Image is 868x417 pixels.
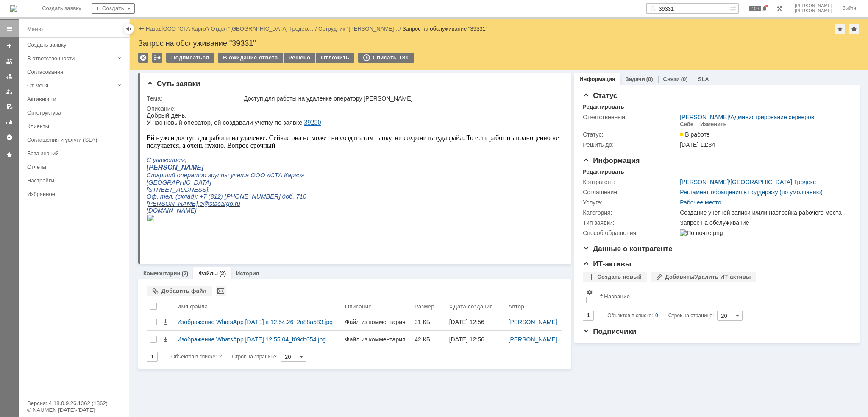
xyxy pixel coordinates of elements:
[680,219,846,226] div: Запрос на обслуживание
[27,69,124,75] div: Согласования
[177,336,338,343] div: Изображение WhatsApp [DATE] 12.55.04_f09cb054.jpg
[219,352,222,362] div: 2
[152,53,162,63] div: Работа с массовостью
[147,105,560,112] div: Описание:
[730,114,814,120] a: Администрирование серверов
[27,55,114,62] div: В ответственности
[219,270,226,277] div: (2)
[174,299,342,313] th: Имя файла
[509,303,525,310] div: Автор
[583,245,673,253] span: Данные о контрагенте
[583,219,678,226] div: Тип заявки:
[583,189,678,196] div: Соглашение:
[774,3,785,14] a: Перейти в интерфейс администратора
[24,133,127,146] a: Соглашения и услуги (SLA)
[138,39,860,48] div: Запрос на обслуживание "39331"
[162,319,169,325] span: Скачать файл
[415,319,442,325] div: 31 КБ
[680,114,729,120] a: [PERSON_NAME]
[749,6,761,11] span: 100
[3,85,16,98] a: Мои заявки
[583,104,624,110] div: Редактировать
[795,8,832,14] span: [PERSON_NAME]
[509,336,557,343] a: [PERSON_NAME]
[345,336,408,343] div: Файл из комментария
[177,319,338,325] div: Изображение WhatsApp [DATE] в 12.54.26_2a88a583.jpg
[680,199,721,206] a: Рабочее место
[177,303,208,310] div: Имя файла
[236,270,259,277] a: История
[27,24,43,34] div: Меню
[53,88,56,95] span: e
[24,174,127,187] a: Настройки
[680,229,723,236] img: По почте.png
[583,199,678,206] div: Услуга:
[730,179,816,185] a: [GEOGRAPHIC_DATA] Тродекс
[680,179,729,185] a: [PERSON_NAME]
[3,54,16,68] a: Заявки на командах
[446,299,505,313] th: Дата создания
[453,303,493,310] div: Дата создания
[505,299,563,313] th: Автор
[680,209,846,216] div: Создание учетной записи и/или настройка рабочего места
[211,25,315,32] a: Отдел "[GEOGRAPHIC_DATA] Тродекс…
[700,121,727,128] div: Изменить
[27,137,124,143] div: Соглашения и услуги (SLA)
[604,293,630,299] div: Название
[24,120,127,133] a: Клиенты
[583,168,624,175] div: Редактировать
[680,114,814,120] div: /
[78,81,160,88] span: [PHONE_NUMBER] доб. 710
[27,400,120,406] div: Версия: 4.18.0.9.26.1362 (1362)
[24,38,127,51] a: Создать заявку
[626,76,645,82] a: Задачи
[835,24,845,34] div: Добавить в избранное
[138,53,148,63] div: Удалить
[3,70,16,83] a: Заявки в моей ответственности
[27,82,114,89] div: От меня
[10,5,17,12] img: logo
[211,25,319,32] div: /
[157,7,174,14] a: 39250
[449,336,484,343] div: [DATE] 12:56
[583,209,678,216] div: Категория:
[244,95,558,102] div: Доступ для работы на удаленке оператору [PERSON_NAME]
[27,150,124,157] div: База знаний
[3,115,16,129] a: Отчеты
[163,25,208,32] a: ООО "СТА Карго"
[583,260,631,268] span: ИТ-активы
[579,76,615,82] a: Информация
[27,123,124,129] div: Клиенты
[216,286,226,296] div: Отправить выбранные файлы
[449,319,484,325] div: [DATE] 12:56
[88,88,94,95] span: ru
[646,76,653,82] div: (0)
[63,88,86,95] span: stacargo
[24,92,127,106] a: Активности
[27,407,120,413] div: © NAUMEN [DATE]-[DATE]
[583,114,678,120] div: Ответственный:
[680,121,693,128] div: Себе
[171,354,217,360] span: Объектов в списке:
[730,4,738,12] span: Расширенный поиск
[51,88,53,95] span: .
[318,25,403,32] div: /
[680,131,709,138] span: В работе
[147,95,242,102] div: Тема:
[24,160,127,174] a: Отчеты
[143,270,181,277] a: Комментарии
[27,42,124,48] div: Создать заявку
[583,92,617,100] span: Статус
[583,141,678,148] div: Решить до:
[10,5,17,12] a: Перейти на домашнюю страницу
[27,177,124,184] div: Настройки
[3,39,16,53] a: Создать заявку
[56,88,63,95] span: @
[163,25,211,32] div: /
[345,319,408,325] div: Файл из комментария
[318,25,399,32] a: Сотрудник "[PERSON_NAME]…
[655,311,658,321] div: 0
[509,319,557,325] a: [PERSON_NAME]
[171,352,278,362] i: Строк на странице:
